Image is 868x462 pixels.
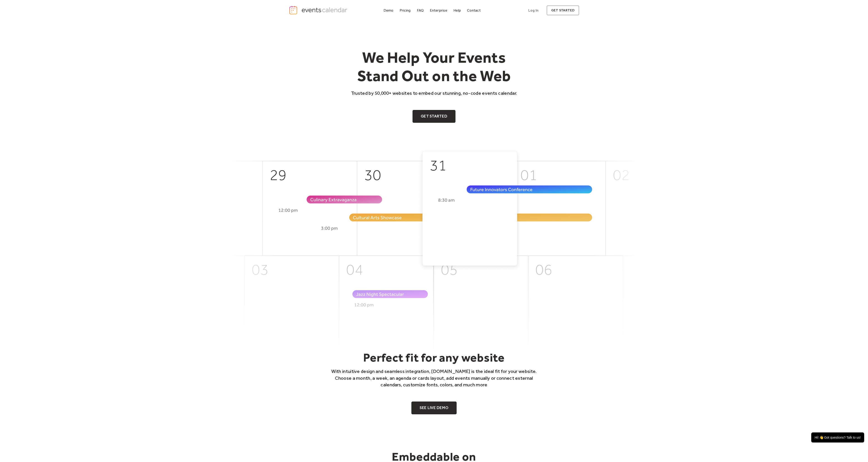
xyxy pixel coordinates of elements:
[428,7,449,13] a: Enterprise
[413,110,455,123] a: Get Started
[400,9,411,12] div: Pricing
[289,5,349,15] a: home
[384,9,393,12] div: Demo
[347,48,521,85] h1: We Help Your Events Stand Out on the Web
[465,7,482,13] a: Contact
[524,5,543,15] a: Log In
[325,350,543,365] h2: Perfect fit for any website
[411,402,457,414] a: SEE LIVE DEMO
[467,9,481,12] div: Contact
[398,7,413,13] a: Pricing
[417,9,424,12] div: FAQ
[453,9,461,12] div: Help
[415,7,426,13] a: FAQ
[547,5,579,15] a: get started
[325,368,543,388] p: With intuitive design and seamless integration, [DOMAIN_NAME] is the ideal fit for your website. ...
[452,7,463,13] a: Help
[382,7,395,13] a: Demo
[347,90,521,96] p: Trusted by 50,000+ websites to embed our stunning, no-code events calendar.
[430,9,447,12] div: Enterprise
